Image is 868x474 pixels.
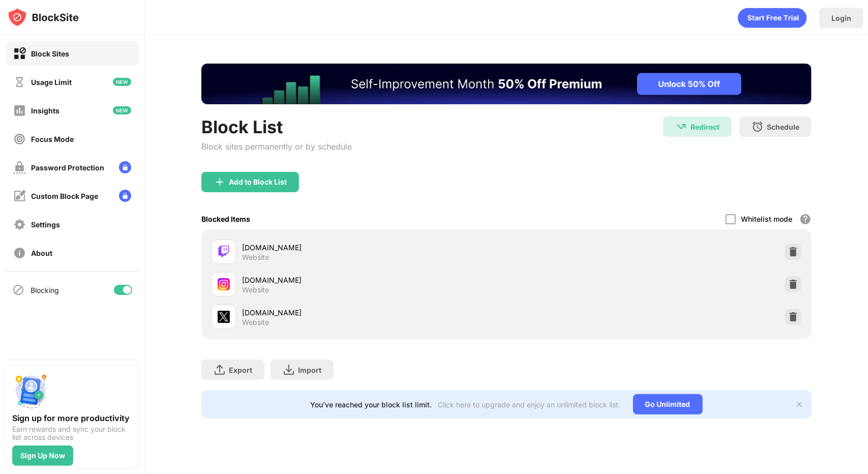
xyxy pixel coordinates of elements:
div: Website [242,253,269,262]
div: Block sites permanently or by schedule [201,141,352,152]
img: push-signup.svg [12,372,49,409]
div: Login [831,14,851,22]
div: animation [738,8,807,28]
div: Custom Block Page [31,192,98,200]
div: Usage Limit [31,78,72,86]
div: Settings [31,220,60,229]
img: lock-menu.svg [119,161,131,173]
img: new-icon.svg [113,78,131,86]
div: Go Unlimited [633,394,703,414]
div: Password Protection [31,163,104,172]
div: [DOMAIN_NAME] [242,242,506,253]
img: block-on.svg [13,47,26,60]
div: About [31,249,52,257]
div: Blocking [31,286,59,294]
div: Schedule [767,123,799,131]
img: favicons [218,278,230,290]
img: new-icon.svg [113,106,131,114]
div: Block Sites [31,49,69,58]
div: Click here to upgrade and enjoy an unlimited block list. [438,400,621,409]
div: Insights [31,106,59,115]
div: Export [229,366,252,374]
div: [DOMAIN_NAME] [242,307,506,318]
div: Blocked Items [201,215,250,223]
img: lock-menu.svg [119,190,131,202]
div: Redirect [691,123,720,131]
img: time-usage-off.svg [13,76,26,88]
img: logo-blocksite.svg [7,7,79,27]
img: x-button.svg [795,400,803,408]
img: blocking-icon.svg [12,284,24,296]
div: Block List [201,116,352,137]
img: favicons [218,311,230,323]
div: You’ve reached your block list limit. [311,400,432,409]
img: focus-off.svg [13,133,26,145]
div: Focus Mode [31,135,74,143]
img: settings-off.svg [13,218,26,231]
div: Sign up for more productivity [12,413,132,423]
div: [DOMAIN_NAME] [242,275,506,285]
div: Add to Block List [229,178,287,186]
img: insights-off.svg [13,104,26,117]
img: password-protection-off.svg [13,161,26,174]
div: Website [242,285,269,294]
div: Website [242,318,269,327]
img: customize-block-page-off.svg [13,190,26,202]
div: Sign Up Now [20,452,65,460]
div: Whitelist mode [741,215,792,223]
img: about-off.svg [13,247,26,259]
div: Earn rewards and sync your block list across devices [12,425,132,441]
iframe: Banner [201,64,812,104]
img: favicons [218,246,230,258]
div: Import [298,366,321,374]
